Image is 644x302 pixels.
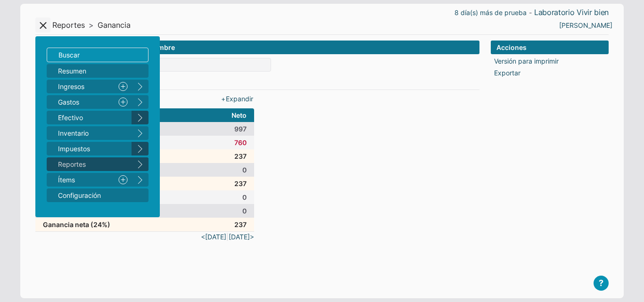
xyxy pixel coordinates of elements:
[220,218,254,232] td: 237
[47,95,115,109] a: Gastos
[47,173,115,187] a: Ítems
[132,126,149,140] button: right
[35,218,220,232] td: Ganancia neta (24%)
[132,173,149,187] button: right
[529,10,532,16] span: -
[491,41,609,54] div: Acciones
[47,126,132,140] a: Inventario
[220,190,254,204] td: 0
[115,95,132,109] a: Nuevo
[220,108,254,122] th: Neto
[58,97,111,107] span: Gastos
[494,68,520,78] a: Exportar
[47,188,149,202] a: Configuración
[132,111,149,124] button: right
[47,157,132,171] a: Reportes
[132,95,149,109] button: right
[47,111,132,124] a: Efectivo
[47,80,115,93] a: Ingresos
[98,20,131,30] span: Ganancia
[221,94,253,104] a: Expandir
[58,144,128,154] span: Impuestos
[58,82,111,91] span: Ingresos
[115,173,132,187] a: Nuevo
[220,136,254,149] td: 760
[220,163,254,177] td: 0
[132,157,149,171] button: right
[115,80,132,93] a: Nuevo
[52,20,85,30] span: Reportes
[58,190,128,200] span: Configuración
[229,232,254,242] a: [DATE]>
[220,177,254,190] td: 237
[201,232,226,242] a: <[DATE]
[220,149,254,163] td: 237
[58,128,128,138] span: Inventario
[35,75,479,89] div: Ganancia:
[132,80,149,93] button: right
[220,204,254,218] td: 0
[559,20,612,30] a: Omar Valdiva
[220,122,254,136] td: 997
[47,64,149,78] a: Resumen
[594,276,609,291] button: ?
[35,41,479,54] div: Encuentra un ítem ingresando su nombre
[132,142,149,155] button: right
[35,17,50,33] button: Menu
[89,20,94,30] span: >
[454,8,527,17] a: 8 día(s) más de prueba
[58,66,128,76] span: Resumen
[47,48,149,62] input: Buscar
[534,8,609,17] a: Laboratorio Vivir bien
[58,175,111,185] span: Ítems
[494,56,559,66] a: Versión para imprimir
[47,142,132,155] a: Impuestos
[35,232,254,242] div: |
[58,113,128,122] span: Efectivo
